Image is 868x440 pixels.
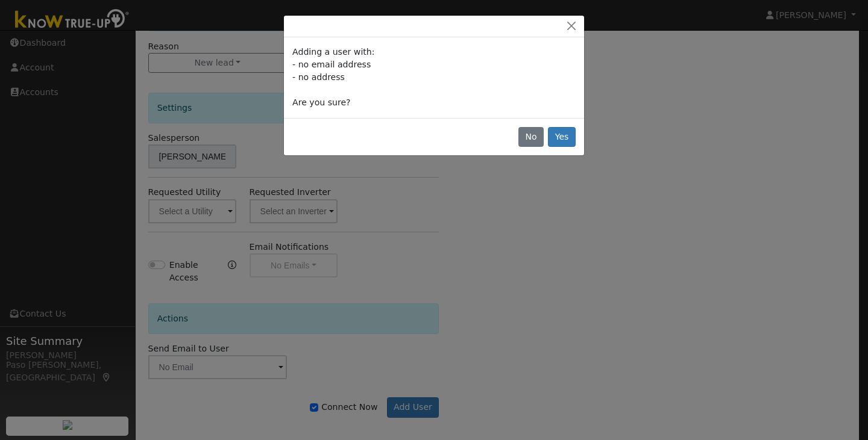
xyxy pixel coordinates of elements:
[292,47,374,57] span: Adding a user with:
[548,127,576,147] button: Yes
[292,72,345,82] span: - no address
[518,127,544,147] button: No
[292,98,350,107] span: Are you sure?
[563,20,580,33] button: Close
[292,60,371,69] span: - no email address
